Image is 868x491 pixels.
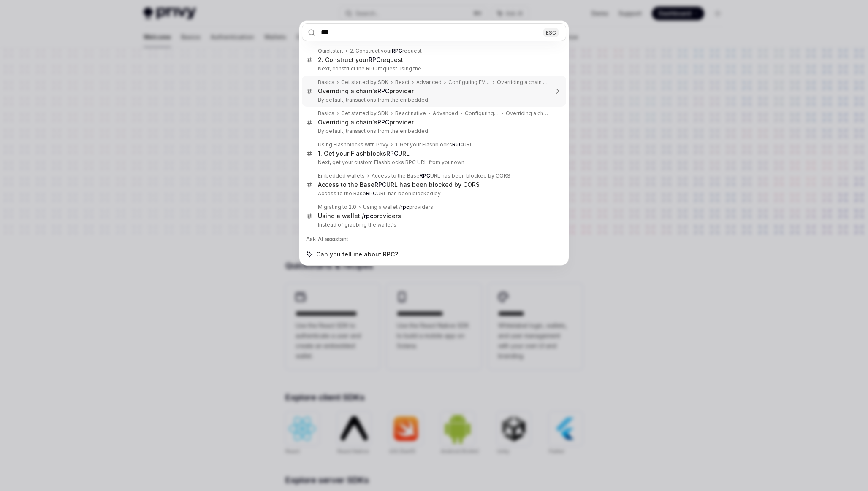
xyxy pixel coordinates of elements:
b: RPC [392,48,402,54]
div: Basics [318,110,334,117]
div: Using Flashblocks with Privy [318,141,388,148]
b: rpc [364,212,373,219]
p: By default, transactions from the embedded [318,97,548,103]
div: Access to the Base URL has been blocked by CORS [318,181,480,189]
b: RPC [452,141,463,148]
div: React [395,79,410,86]
div: Get started by SDK [341,79,388,86]
div: 1. Get your Flashblocks URL [395,141,473,148]
div: Basics [318,79,334,86]
b: RPC [377,119,389,126]
div: Quickstart [318,48,343,54]
b: RPC [369,56,380,63]
div: Embedded wallets [318,173,365,179]
div: 2. Construct your request [350,48,422,54]
div: Advanced [416,79,442,86]
div: Configuring EVM networks [465,110,499,117]
div: React native [395,110,426,117]
div: Overriding a chain's provider [318,119,414,126]
div: 2. Construct your request [318,56,403,64]
div: Configuring EVM networks [448,79,490,86]
div: Access to the Base URL has been blocked by CORS [372,173,510,179]
p: Access to the Base URL has been blocked by [318,190,548,197]
p: Next, construct the RPC request using the [318,65,548,72]
div: Overriding a chain's provider [318,87,414,95]
div: Advanced [433,110,458,117]
p: By default, transactions from the embedded [318,128,548,135]
div: Ask AI assistant [302,232,566,247]
div: Migrating to 2.0 [318,204,356,210]
b: RPC [366,190,377,197]
div: Overriding a chain's provider [506,110,548,117]
div: Overriding a chain's provider [497,79,548,86]
b: RPC [374,181,386,188]
div: Using a wallet / providers [363,204,433,210]
b: RPC [420,173,430,179]
div: ESC [543,28,559,37]
div: 1. Get your Flashblocks URL [318,150,410,157]
div: Using a wallet / providers [318,212,401,220]
b: RPC [377,87,389,94]
p: Next, get your custom Flashblocks RPC URL from your own [318,159,548,166]
b: RPC [386,150,398,157]
b: rpc [401,204,409,210]
span: Can you tell me about RPC? [316,250,398,259]
p: Instead of grabbing the wallet's [318,221,548,228]
div: Get started by SDK [341,110,388,117]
